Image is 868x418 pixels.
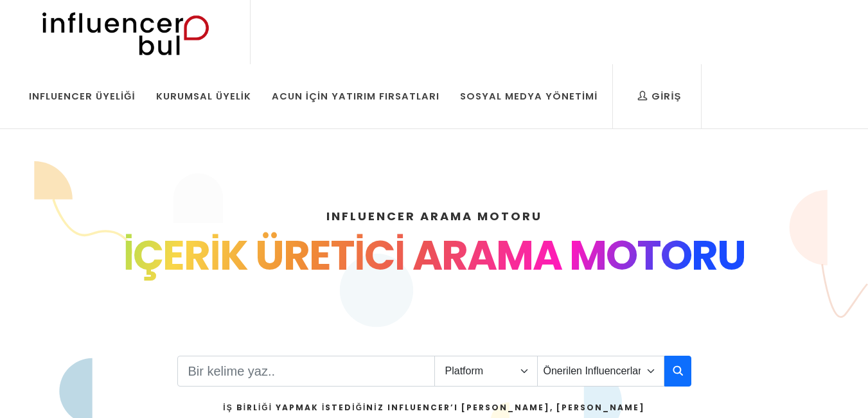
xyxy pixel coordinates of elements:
[146,64,261,128] a: Kurumsal Üyelik
[177,356,435,387] input: Search
[450,64,607,128] a: Sosyal Medya Yönetimi
[628,64,691,128] a: Giriş
[637,89,681,103] div: Giriş
[262,64,449,128] a: Acun İçin Yatırım Fırsatları
[156,89,251,103] div: Kurumsal Üyelik
[223,402,644,414] h2: İş Birliği Yapmak İstediğiniz Influencer’ı [PERSON_NAME], [PERSON_NAME]
[460,89,598,103] div: Sosyal Medya Yönetimi
[76,225,793,286] div: İÇERİK ÜRETİCİ ARAMA MOTORU
[29,89,136,103] div: Influencer Üyeliği
[272,89,439,103] div: Acun İçin Yatırım Fırsatları
[19,64,145,128] a: Influencer Üyeliği
[76,207,793,225] h4: INFLUENCER ARAMA MOTORU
